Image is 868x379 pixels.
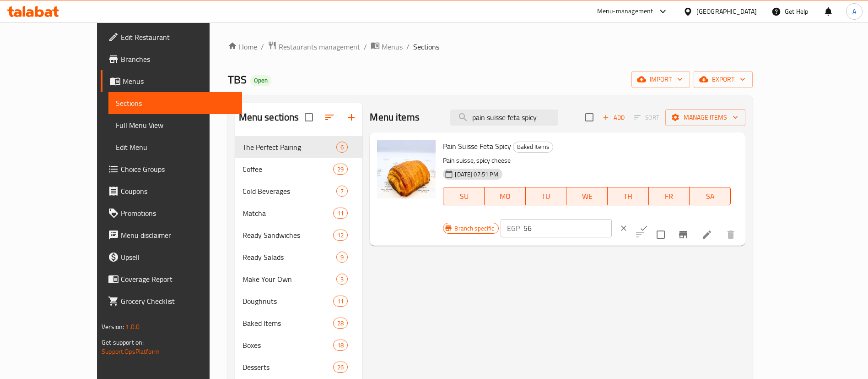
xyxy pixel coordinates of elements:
button: export [694,71,753,88]
li: / [261,41,264,52]
div: items [336,274,348,285]
a: Full Menu View [108,114,242,136]
span: Upsell [121,252,235,263]
span: Make Your Own [243,274,337,285]
span: Get support on: [102,336,144,348]
button: WE [566,187,608,205]
span: Ready Sandwiches [243,230,334,241]
button: delete [720,224,742,246]
span: Coverage Report [121,274,235,285]
div: Coffee29 [235,158,363,180]
button: FR [649,187,690,205]
span: TH [611,190,645,203]
span: Promotions [121,208,235,219]
li: / [406,41,410,52]
span: FR [652,190,686,203]
span: Menu disclaimer [121,230,235,241]
button: ok [634,218,654,238]
a: Edit Menu [108,136,242,158]
div: Ready Salads9 [235,246,363,268]
span: Menus [123,76,235,87]
span: Edit Restaurant [121,32,235,43]
div: Boxes18 [235,334,363,356]
input: Please enter price [523,219,612,237]
span: Cold Beverages [243,186,337,197]
div: items [333,296,348,307]
span: Add [601,112,626,123]
span: Doughnuts [243,296,334,307]
span: SU [447,190,481,203]
span: Open [250,77,271,84]
div: Desserts26 [235,356,363,378]
span: Baked Items [243,318,334,329]
span: Manage items [673,112,738,123]
div: The Perfect Pairing6 [235,136,363,158]
div: Doughnuts11 [235,290,363,312]
div: Desserts [243,362,334,373]
div: items [333,362,348,373]
div: Baked Items [513,142,553,153]
span: Pain Suisse Feta Spicy [443,139,511,153]
div: items [333,230,348,241]
li: / [364,41,367,52]
a: Sections [108,92,242,114]
span: The Perfect Pairing [243,142,337,153]
a: Promotions [101,202,242,224]
span: A [852,6,856,16]
button: MO [485,187,526,205]
span: Edit Menu [116,142,235,153]
span: Version: [102,321,124,333]
div: Baked Items28 [235,312,363,334]
a: Menus [371,41,403,53]
div: Matcha11 [235,202,363,224]
span: Sections [413,41,439,52]
span: TBS [228,69,247,90]
nav: breadcrumb [228,41,753,53]
div: items [336,252,348,263]
a: Home [228,41,257,52]
span: 29 [334,165,347,174]
span: export [701,74,745,85]
a: Grocery Checklist [101,290,242,312]
div: items [333,208,348,219]
span: TU [529,190,563,203]
a: Menu disclaimer [101,224,242,246]
a: Choice Groups [101,158,242,180]
div: Menu-management [597,6,653,17]
span: Choice Groups [121,164,235,175]
input: search [450,110,558,126]
span: 6 [337,143,347,152]
span: Ready Salads [243,252,337,263]
a: Edit Restaurant [101,26,242,48]
span: Coupons [121,186,235,197]
span: 3 [337,275,347,284]
button: SU [443,187,485,205]
span: 11 [334,297,347,306]
button: clear [614,218,634,238]
span: 9 [337,253,347,262]
span: 11 [334,209,347,218]
div: Coffee [243,164,334,175]
button: Add section [340,106,362,128]
button: TH [608,187,649,205]
span: WE [570,190,604,203]
div: items [333,318,348,329]
button: Branch-specific-item [672,224,694,246]
a: Branches [101,48,242,70]
span: Grocery Checklist [121,296,235,307]
span: Menus [382,41,403,52]
div: items [333,164,348,175]
span: Select to update [651,225,670,244]
span: 12 [334,231,347,240]
span: Full Menu View [116,120,235,131]
a: Coupons [101,180,242,202]
a: Menus [101,70,242,92]
span: 7 [337,187,347,196]
span: Matcha [243,208,334,219]
span: import [639,74,683,85]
